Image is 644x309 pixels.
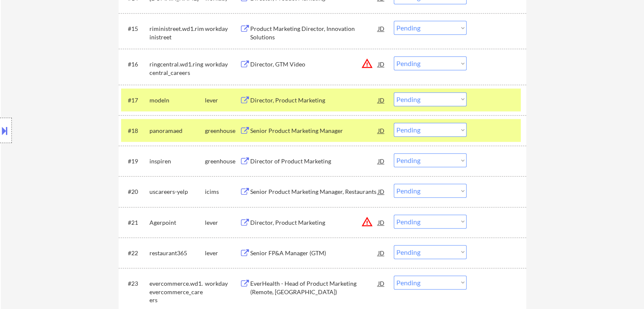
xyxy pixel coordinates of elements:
[361,58,373,69] button: warning_amber
[128,249,143,257] div: #22
[250,279,378,296] div: EverHealth - Head of Product Marketing (Remote, [GEOGRAPHIC_DATA])
[149,60,205,77] div: ringcentral.wd1.ringcentral_careers
[377,215,386,230] div: JD
[250,25,378,41] div: Product Marketing Director, Innovation Solutions
[377,56,386,72] div: JD
[377,123,386,138] div: JD
[377,21,386,36] div: JD
[205,218,240,227] div: lever
[250,188,378,196] div: Senior Product Marketing Manager, Restaurants
[250,127,378,135] div: Senior Product Marketing Manager
[149,157,205,166] div: inspiren
[250,218,378,227] div: Director, Product Marketing
[149,127,205,135] div: panoramaed
[205,249,240,257] div: lever
[205,279,240,288] div: workday
[149,249,205,257] div: restaurant365
[205,188,240,196] div: icims
[149,25,205,41] div: riministreet.wd1.riministreet
[250,60,378,69] div: Director, GTM Video
[377,184,386,199] div: JD
[205,25,240,33] div: workday
[377,245,386,260] div: JD
[205,60,240,69] div: workday
[149,218,205,227] div: Agerpoint
[205,157,240,166] div: greenhouse
[205,127,240,135] div: greenhouse
[149,279,205,304] div: evercommerce.wd1.evercommerce_careers
[377,92,386,108] div: JD
[250,157,378,166] div: Director of Product Marketing
[128,218,143,227] div: #21
[205,96,240,105] div: lever
[250,96,378,105] div: Director, Product Marketing
[149,96,205,105] div: modeln
[149,188,205,196] div: uscareers-yelp
[128,25,143,33] div: #15
[128,279,143,288] div: #23
[250,249,378,257] div: Senior FP&A Manager (GTM)
[361,216,373,228] button: warning_amber
[377,276,386,291] div: JD
[377,153,386,168] div: JD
